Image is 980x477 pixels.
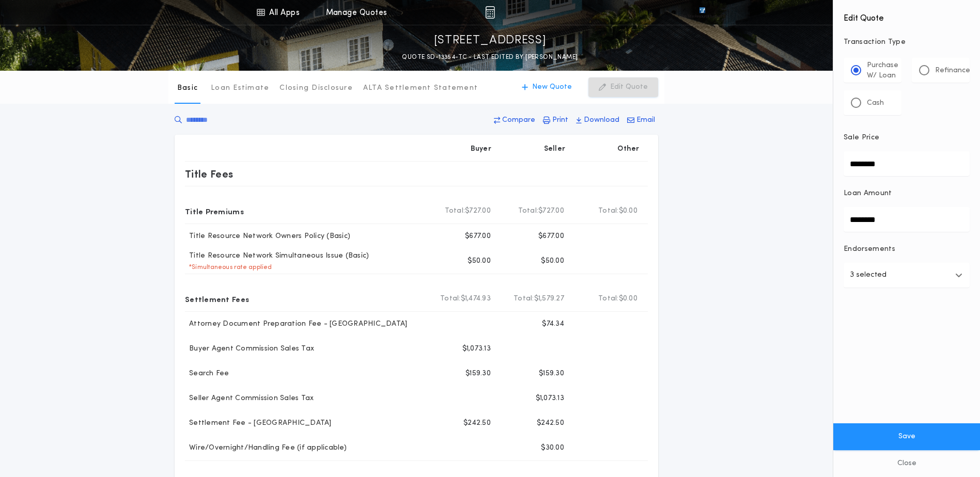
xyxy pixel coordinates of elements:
p: Settlement Fees [185,291,249,307]
p: Print [552,115,568,125]
p: Buyer Agent Commission Sales Tax [185,344,314,354]
p: * Simultaneous rate applied [185,263,272,272]
p: Loan Amount [844,188,892,199]
b: Total: [598,206,619,216]
input: Loan Amount [844,207,970,232]
p: $159.30 [539,369,564,379]
p: Search Fee [185,369,229,379]
span: $0.00 [619,206,637,216]
button: Edit Quote [588,77,658,97]
p: Compare [502,115,535,125]
input: Sale Price [844,151,970,176]
p: $1,073.13 [462,344,491,354]
p: Seller [544,144,566,154]
b: Total: [518,206,539,216]
p: $50.00 [541,256,564,266]
p: Sale Price [844,133,879,143]
img: img [485,6,495,19]
button: Download [573,111,623,130]
button: 3 selected [844,263,970,288]
button: Print [540,111,571,130]
p: $242.50 [463,418,491,428]
p: $1,073.13 [536,393,564,404]
button: Close [833,450,980,477]
span: $1,579.27 [534,294,564,304]
p: Refinance [935,66,970,76]
p: ALTA Settlement Statement [363,83,478,93]
p: $242.50 [537,418,564,428]
p: Cash [867,98,884,108]
p: 3 selected [850,269,886,281]
p: Transaction Type [844,37,970,47]
p: Download [584,115,619,125]
p: $50.00 [468,256,491,266]
p: Other [618,144,640,154]
span: $727.00 [538,206,564,216]
p: QUOTE SD-13354-TC - LAST EDITED BY [PERSON_NAME] [402,52,578,62]
button: Compare [491,111,538,130]
h4: Edit Quote [844,6,970,25]
p: Settlement Fee - [GEOGRAPHIC_DATA] [185,418,332,428]
b: Total: [440,294,461,304]
p: $74.34 [542,319,564,329]
p: Email [636,115,655,125]
b: Total: [514,294,534,304]
p: Basic [177,83,198,93]
p: Edit Quote [610,82,648,92]
p: Title Resource Network Simultaneous Issue (Basic) [185,251,369,261]
span: $0.00 [619,294,637,304]
p: Title Premiums [185,203,244,219]
img: vs-icon [680,7,724,18]
span: $1,474.93 [461,294,491,304]
p: Seller Agent Commission Sales Tax [185,393,314,404]
span: $727.00 [465,206,491,216]
b: Total: [445,206,465,216]
p: $159.30 [465,369,491,379]
p: Attorney Document Preparation Fee - [GEOGRAPHIC_DATA] [185,319,407,329]
b: Total: [598,294,619,304]
button: Email [624,111,658,130]
p: Title Resource Network Owners Policy (Basic) [185,231,350,242]
p: Loan Estimate [211,83,269,93]
p: $677.00 [465,231,491,242]
p: Buyer [471,144,491,154]
p: New Quote [532,82,572,92]
p: Title Fees [185,166,234,182]
p: Wire/Overnight/Handling Fee (if applicable) [185,443,347,453]
p: $30.00 [541,443,564,453]
button: Save [833,423,980,450]
p: Endorsements [844,244,970,255]
p: [STREET_ADDRESS] [434,33,547,49]
p: Closing Disclosure [279,83,353,93]
button: New Quote [511,77,582,97]
p: Purchase W/ Loan [867,60,898,81]
p: $677.00 [538,231,564,242]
